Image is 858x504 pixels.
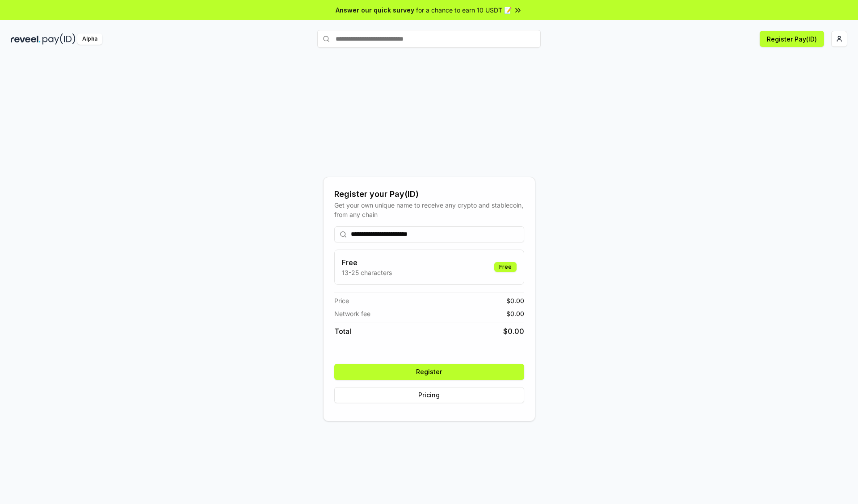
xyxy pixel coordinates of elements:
[506,309,524,318] span: $ 0.00
[503,326,524,337] span: $ 0.00
[760,31,824,47] button: Register Pay(ID)
[334,364,524,380] button: Register
[334,296,349,305] span: Price
[506,296,524,305] span: $ 0.00
[334,188,524,200] div: Register your Pay(ID)
[42,33,76,45] img: pay_id
[336,5,414,15] span: Answer our quick survey
[77,33,102,45] div: Alpha
[342,268,392,277] p: 13-25 characters
[342,257,392,268] h3: Free
[334,326,351,337] span: Total
[494,262,517,272] div: Free
[334,200,524,219] div: Get your own unique name to receive any crypto and stablecoin, from any chain
[334,387,524,403] button: Pricing
[416,5,512,15] span: for a chance to earn 10 USDT 📝
[334,309,370,318] span: Network fee
[11,33,41,45] img: reveel_dark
